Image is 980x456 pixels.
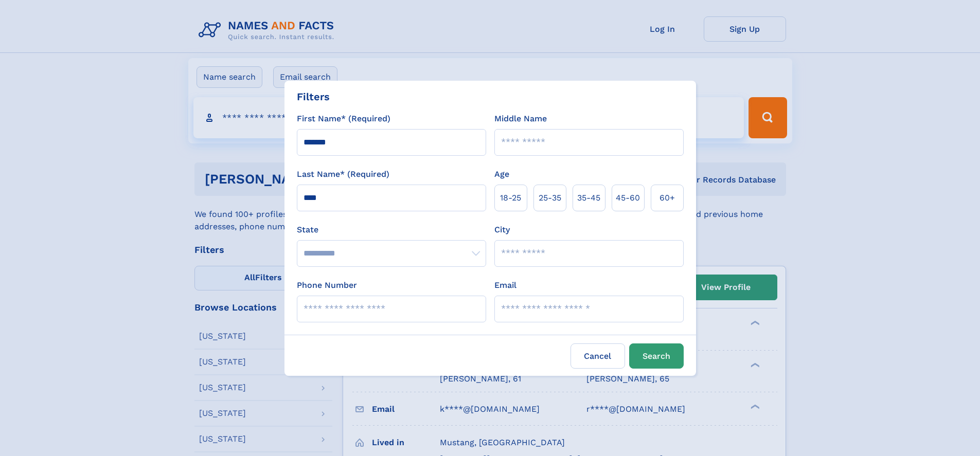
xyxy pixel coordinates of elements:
[629,343,684,369] button: Search
[297,224,486,236] label: State
[660,192,675,204] span: 60+
[494,279,516,291] label: Email
[297,279,357,291] label: Phone Number
[500,192,521,204] span: 18‑25
[297,89,330,104] div: Filters
[577,192,600,204] span: 35‑45
[539,192,561,204] span: 25‑35
[616,192,640,204] span: 45‑60
[297,113,390,125] label: First Name* (Required)
[494,113,547,125] label: Middle Name
[571,343,625,369] label: Cancel
[297,168,389,180] label: Last Name* (Required)
[494,168,509,180] label: Age
[494,224,510,236] label: City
